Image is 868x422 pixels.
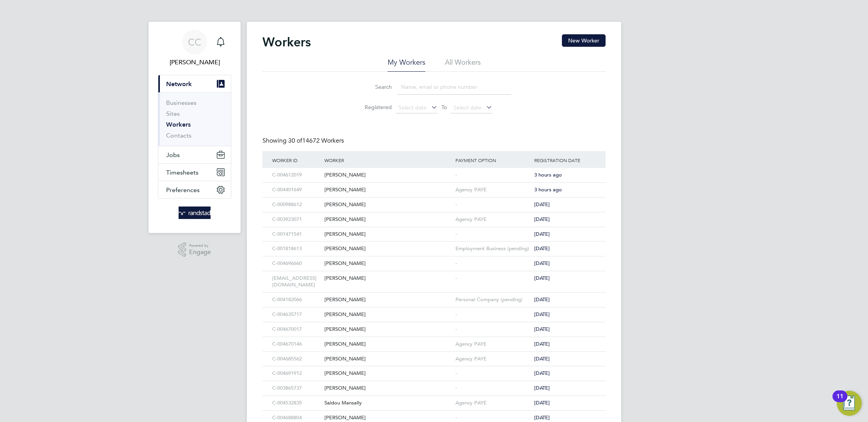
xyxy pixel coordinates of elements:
[158,30,231,67] a: CC[PERSON_NAME]
[534,311,550,318] span: [DATE]
[270,182,598,189] a: C-004401649[PERSON_NAME]Agency PAYE3 hours ago
[322,212,453,227] div: [PERSON_NAME]
[837,391,862,416] button: Open Resource Center, 11 new notifications
[453,256,532,271] div: -
[357,83,392,90] label: Search
[453,212,532,227] div: Agency PAYE
[453,104,482,111] span: Select date
[453,322,532,337] div: -
[270,168,322,182] div: C-004612019
[149,22,241,233] nav: Main navigation
[322,151,453,169] div: Worker
[166,121,191,128] a: Workers
[166,132,191,139] a: Contacts
[439,102,449,112] span: To
[166,80,192,88] span: Network
[453,366,532,381] div: -
[189,249,211,256] span: Engage
[322,271,453,286] div: [PERSON_NAME]
[534,370,550,376] span: [DATE]
[534,216,550,222] span: [DATE]
[270,197,598,204] a: C-000988612[PERSON_NAME]-[DATE]
[453,337,532,351] div: Agency PAYE
[322,381,453,396] div: [PERSON_NAME]
[158,58,231,67] span: Corbon Clarke-Selby
[166,110,180,117] a: Sites
[270,366,322,381] div: C-004691912
[270,410,598,417] a: C-004688804[PERSON_NAME]-[DATE]
[322,352,453,366] div: [PERSON_NAME]
[270,352,322,366] div: C-004685562
[534,296,550,303] span: [DATE]
[270,337,322,351] div: C-004670146
[836,396,843,406] div: 11
[534,414,550,421] span: [DATE]
[534,201,550,208] span: [DATE]
[158,75,231,92] button: Network
[166,186,200,194] span: Preferences
[534,186,562,193] span: 3 hours ago
[453,352,532,366] div: Agency PAYE
[534,275,550,281] span: [DATE]
[158,146,231,163] button: Jobs
[270,351,598,358] a: C-004685562[PERSON_NAME]Agency PAYE[DATE]
[270,293,322,307] div: C-004182066
[179,207,211,219] img: randstad-logo-retina.png
[534,385,550,391] span: [DATE]
[534,171,562,178] span: 3 hours ago
[270,198,322,212] div: C-000988612
[453,227,532,242] div: -
[270,242,322,256] div: C-001818613
[397,79,511,95] input: Name, email or phone number
[453,293,532,307] div: Personal Company (pending)
[534,231,550,237] span: [DATE]
[388,58,425,72] li: My Workers
[453,307,532,322] div: -
[322,183,453,197] div: [PERSON_NAME]
[270,168,598,174] a: C-004612019[PERSON_NAME]-3 hours ago
[270,256,322,271] div: C-004696660
[453,198,532,212] div: -
[270,366,598,373] a: C-004691912[PERSON_NAME]-[DATE]
[534,245,550,252] span: [DATE]
[453,168,532,182] div: -
[534,260,550,267] span: [DATE]
[270,227,598,233] a: C-001471541[PERSON_NAME]-[DATE]
[453,396,532,410] div: Agency PAYE
[270,292,598,299] a: C-004182066[PERSON_NAME]Personal Company (pending)[DATE]
[270,307,598,314] a: C-004635717[PERSON_NAME]-[DATE]
[166,151,180,159] span: Jobs
[158,207,231,219] a: Go to home page
[445,58,481,72] li: All Workers
[270,212,598,219] a: C-003923071[PERSON_NAME]Agency PAYE[DATE]
[322,337,453,351] div: [PERSON_NAME]
[189,242,211,249] span: Powered by
[453,242,532,256] div: Employment Business (pending)
[158,164,231,181] button: Timesheets
[534,355,550,362] span: [DATE]
[534,341,550,347] span: [DATE]
[262,137,345,145] div: Showing
[158,181,231,198] button: Preferences
[288,137,302,145] span: 30 of
[322,227,453,242] div: [PERSON_NAME]
[166,169,198,176] span: Timesheets
[270,307,322,322] div: C-004635717
[270,337,598,343] a: C-004670146[PERSON_NAME]Agency PAYE[DATE]
[270,227,322,242] div: C-001471541
[270,271,598,277] a: [EMAIL_ADDRESS][DOMAIN_NAME][PERSON_NAME]-[DATE]
[188,37,201,47] span: CC
[270,271,322,292] div: [EMAIL_ADDRESS][DOMAIN_NAME]
[270,212,322,227] div: C-003923071
[262,34,311,50] h2: Workers
[453,183,532,197] div: Agency PAYE
[322,242,453,256] div: [PERSON_NAME]
[322,198,453,212] div: [PERSON_NAME]
[322,256,453,271] div: [PERSON_NAME]
[270,381,598,387] a: C-003865737[PERSON_NAME]-[DATE]
[532,151,598,169] div: Registration Date
[322,293,453,307] div: [PERSON_NAME]
[166,99,197,106] a: Businesses
[270,396,598,402] a: C-004532835Saidou MansallyAgency PAYE[DATE]
[270,322,598,328] a: C-004670017[PERSON_NAME]-[DATE]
